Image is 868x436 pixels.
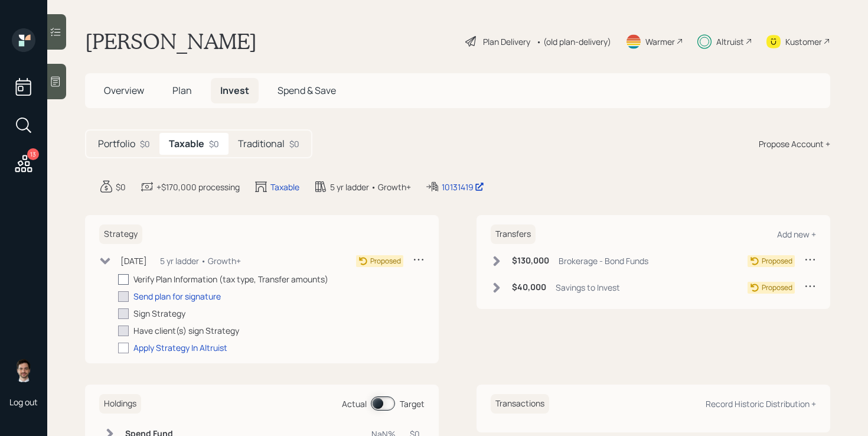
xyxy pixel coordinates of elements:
[120,255,147,267] div: [DATE]
[9,396,38,408] div: Log out
[762,282,792,293] div: Proposed
[169,138,204,149] h5: Taxable
[342,398,367,410] div: Actual
[491,394,549,414] h6: Transactions
[12,359,35,382] img: jonah-coleman-headshot.png
[133,273,328,285] div: Verify Plan Information (tax type, Transfer amounts)
[442,181,484,193] div: 10131419
[536,35,611,48] div: • (old plan-delivery)
[270,181,299,193] div: Taxable
[27,148,39,160] div: 13
[512,282,546,292] h6: $40,000
[133,290,221,302] div: Send plan for signature
[512,256,549,266] h6: $130,000
[140,138,150,150] div: $0
[99,394,141,414] h6: Holdings
[370,256,401,266] div: Proposed
[785,35,822,48] div: Kustomer
[85,28,257,54] h1: [PERSON_NAME]
[759,138,830,150] div: Propose Account +
[133,307,185,320] div: Sign Strategy
[133,341,227,354] div: Apply Strategy In Altruist
[209,138,219,150] div: $0
[645,35,675,48] div: Warmer
[156,181,240,193] div: +$170,000 processing
[278,84,336,97] span: Spend & Save
[777,229,816,240] div: Add new +
[330,181,411,193] div: 5 yr ladder • Growth+
[98,138,135,149] h5: Portfolio
[289,138,299,150] div: $0
[559,255,648,267] div: Brokerage - Bond Funds
[160,255,241,267] div: 5 yr ladder • Growth+
[483,35,530,48] div: Plan Delivery
[104,84,144,97] span: Overview
[716,35,744,48] div: Altruist
[99,224,142,244] h6: Strategy
[491,224,536,244] h6: Transfers
[116,181,126,193] div: $0
[133,324,239,337] div: Have client(s) sign Strategy
[400,398,425,410] div: Target
[706,398,816,409] div: Record Historic Distribution +
[220,84,249,97] span: Invest
[172,84,192,97] span: Plan
[762,256,792,266] div: Proposed
[556,281,620,294] div: Savings to Invest
[238,138,285,149] h5: Traditional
